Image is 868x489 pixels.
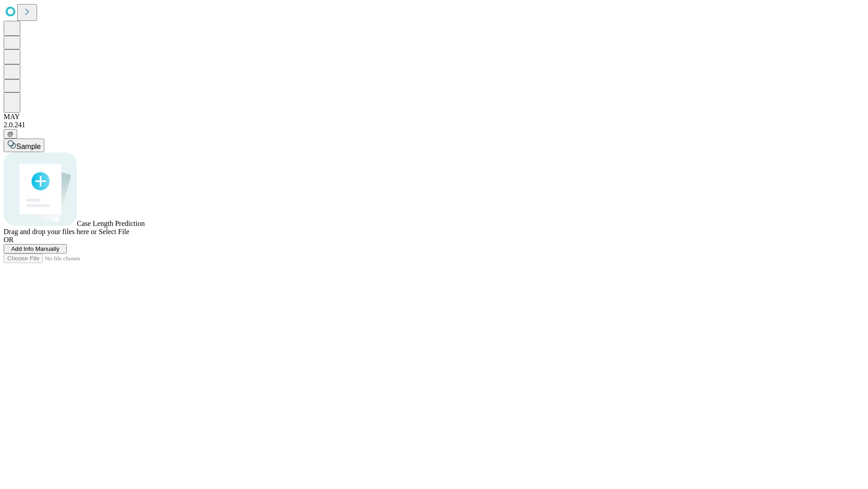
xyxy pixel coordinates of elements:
button: Add Info Manually [4,244,67,254]
span: Case Length Prediction [77,220,145,227]
button: @ [4,129,17,139]
button: Sample [4,139,44,152]
div: 2.0.241 [4,121,864,129]
span: Sample [16,143,41,150]
div: MAY [4,113,864,121]
span: Drag and drop your files here or [4,228,97,235]
span: OR [4,236,14,244]
span: Add Info Manually [11,245,60,252]
span: Select File [99,228,129,235]
span: @ [7,130,14,137]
